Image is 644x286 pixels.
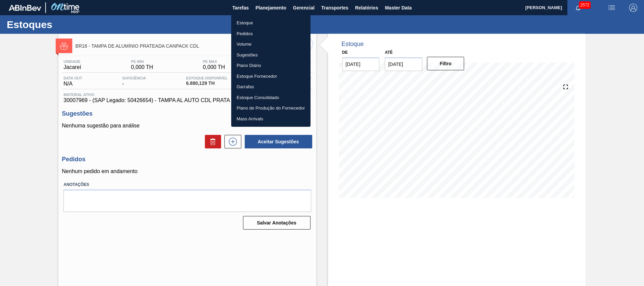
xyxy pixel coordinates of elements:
[231,71,311,82] a: Estoque Fornecedor
[231,50,311,61] a: Sugestões
[231,39,311,50] a: Volume
[231,92,311,103] a: Estoque Consolidado
[231,103,311,114] a: Plano de Produção do Fornecedor
[231,114,311,124] a: Mass Arrivals
[231,81,311,92] a: Garrafas
[231,28,311,39] a: Pedidos
[231,60,311,71] a: Plano Diário
[231,18,311,28] a: Estoque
